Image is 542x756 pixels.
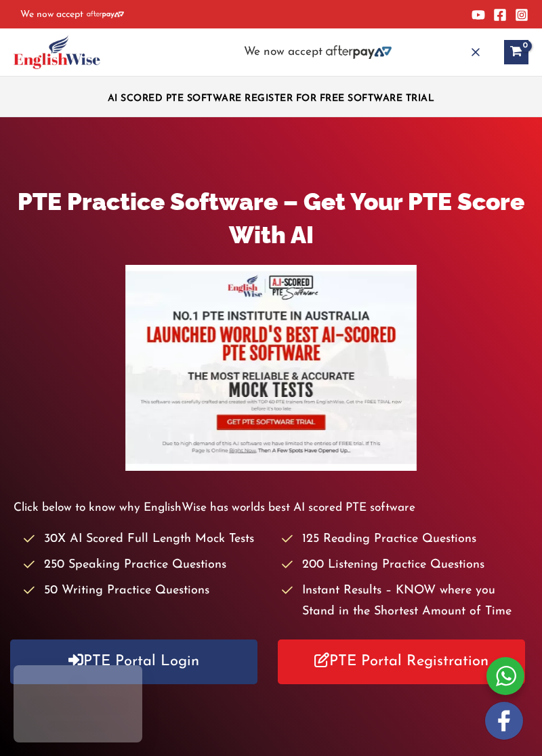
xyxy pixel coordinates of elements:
[493,8,507,22] a: Facebook
[14,35,100,69] img: cropped-ew-logo
[282,529,528,549] li: 125 Reading Practice Questions
[24,529,270,549] li: 30X AI Scored Full Length Mock Tests
[282,581,528,622] li: Instant Results – KNOW where you Stand in the Shortest Amount of Time
[24,581,270,601] li: 50 Writing Practice Questions
[10,639,257,684] a: PTE Portal Login
[14,498,528,518] p: Click below to know why EnglishWise has worlds best AI scored PTE software
[282,555,528,575] li: 200 Listening Practice Questions
[485,702,523,740] img: white-facebook.png
[472,8,485,22] a: YouTube
[515,8,528,22] a: Instagram
[278,639,525,684] a: PTE Portal Registration
[14,185,528,251] h1: PTE Practice Software – Get Your PTE Score With AI
[244,45,322,59] span: We now accept
[125,265,417,471] img: pte-institute-main
[108,93,435,104] a: AI SCORED PTE SOFTWARE REGISTER FOR FREE SOFTWARE TRIAL
[87,11,124,18] img: Afterpay-Logo
[237,45,398,60] aside: Header Widget 2
[98,83,445,110] aside: Header Widget 1
[20,8,83,22] span: We now accept
[326,45,392,59] img: Afterpay-Logo
[24,555,270,575] li: 250 Speaking Practice Questions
